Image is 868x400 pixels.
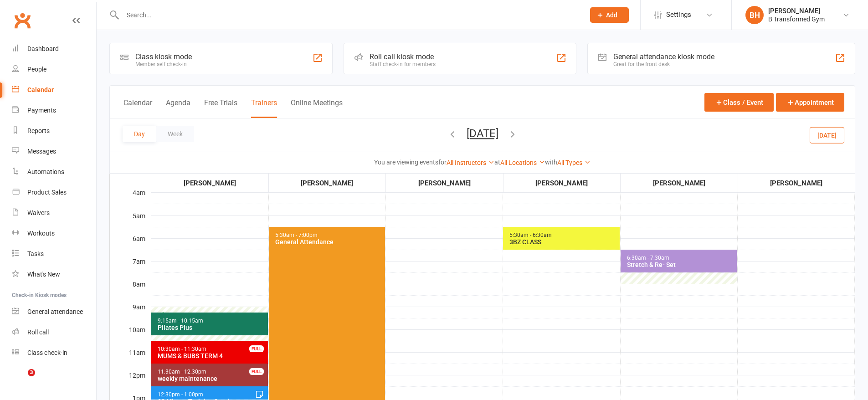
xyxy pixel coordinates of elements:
div: Class kiosk mode [135,52,192,61]
div: Stretch & Re- Set [627,261,735,268]
a: General attendance kiosk mode [12,302,96,322]
a: Calendar [12,80,96,100]
div: [PERSON_NAME] [386,178,503,189]
a: Tasks [12,244,96,264]
strong: at [494,159,500,166]
div: [PERSON_NAME] [768,7,825,15]
div: [PERSON_NAME] [152,178,268,189]
input: Search... [120,9,578,21]
div: 6am [110,234,151,256]
div: [PERSON_NAME] [269,178,385,189]
span: Class Room [157,311,266,318]
button: Trainers [251,98,277,118]
span: 5:30am - 7:00pm [275,232,318,238]
div: [PERSON_NAME] [739,178,855,189]
div: Automations [27,168,64,175]
div: 12pm [110,370,151,393]
div: 3BZ CLASS [509,238,617,246]
span: 3 [28,369,35,376]
button: [DATE] [810,127,844,143]
div: Product Sales [27,189,67,196]
div: FULL [249,368,264,375]
a: All Instructors [447,159,494,166]
div: BH [745,6,764,24]
button: Calendar [123,98,152,118]
div: Roll call kiosk mode [370,52,436,61]
a: Workouts [12,223,96,244]
div: 10am [110,325,151,348]
button: Online Meetings [291,98,343,118]
span: 9:15am - 10:15am [157,318,204,324]
div: B Transformed Gym [768,15,825,23]
span: 5:30am - 6:30am [509,232,552,238]
div: [PERSON_NAME] [621,178,737,189]
button: Week [156,126,194,142]
button: Free Trials [204,98,237,118]
div: General attendance kiosk mode [613,52,714,61]
div: weekly maintenance [157,375,266,382]
a: Waivers [12,203,96,223]
div: FULL [249,345,264,352]
strong: for [438,159,447,166]
div: Tasks [27,250,44,257]
div: Calendar [27,86,54,93]
div: General attendance [27,308,83,315]
a: Clubworx [11,9,34,32]
button: Class / Event [704,93,774,112]
div: General Attendance [275,238,383,246]
a: Roll call [12,322,96,343]
button: Agenda [166,98,190,118]
span: 10:30am - 11:30am [157,346,207,352]
a: Reports [12,121,96,141]
div: 8am [110,279,151,302]
div: 7am [110,256,151,279]
div: 4am [110,188,151,210]
div: Class check-in [27,349,67,356]
div: Waivers [27,209,50,216]
div: 5am [110,211,151,234]
div: People [27,66,46,73]
div: Messages [27,148,56,155]
div: Roll call [27,328,49,336]
a: Class kiosk mode [12,343,96,363]
button: Appointment [776,93,844,112]
span: 12:30pm - 1:00pm [157,391,204,398]
div: [PERSON_NAME] [504,178,620,189]
div: 11am [110,348,151,370]
button: Day [123,126,156,142]
a: All Locations [500,159,545,166]
a: Automations [12,162,96,182]
span: Settings [666,5,691,25]
div: Pilates Plus [157,324,266,331]
iframe: Intercom live chat [9,369,31,391]
div: Great for the front desk [613,61,714,67]
button: [DATE] [467,127,498,140]
strong: with [545,159,557,166]
a: What's New [12,264,96,285]
div: What's New [27,271,60,278]
div: Member self check-in [135,61,192,67]
a: Product Sales [12,182,96,203]
a: Payments [12,100,96,121]
div: Reports [27,127,50,134]
span: 6:30am - 7:30am [627,255,670,261]
strong: You are viewing events [374,159,438,166]
a: All Types [557,159,591,166]
a: Dashboard [12,39,96,59]
span: 11:30am - 12:30pm [157,369,207,375]
span: Add [606,11,617,19]
a: Messages [12,141,96,162]
div: 9am [110,302,151,325]
div: MUMS & BUBS TERM 4 [157,352,266,359]
div: Workouts [27,230,55,237]
a: People [12,59,96,80]
div: Dashboard [27,45,59,52]
div: Staff check-in for members [370,61,436,67]
button: Add [590,7,629,23]
div: Payments [27,107,56,114]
